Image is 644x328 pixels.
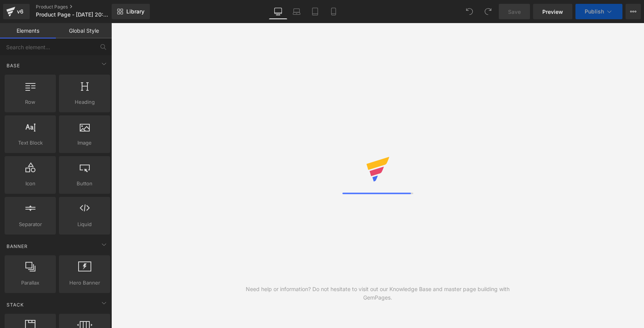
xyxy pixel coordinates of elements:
span: Library [126,8,144,15]
button: Redo [480,4,496,19]
span: Save [508,8,521,16]
a: Laptop [287,4,306,19]
span: Image [61,139,108,147]
span: Liquid [61,220,108,228]
span: Banner [6,243,29,250]
div: Need help or information? Do not hesitate to visit out our Knowledge Base and master page buildin... [245,285,511,302]
a: Preview [533,4,572,19]
span: Text Block [7,139,54,147]
a: v6 [3,4,30,19]
span: Base [6,62,21,69]
span: Row [7,98,54,106]
span: Stack [6,301,25,308]
span: Preview [542,8,563,16]
span: Hero Banner [61,279,108,287]
span: Product Page - [DATE] 20:31:48 [36,12,110,18]
a: New Library [112,4,150,19]
button: Publish [575,4,622,19]
span: Separator [7,220,54,228]
button: Undo [462,4,477,19]
a: Product Pages [36,4,124,10]
a: Tablet [306,4,324,19]
span: Icon [7,180,54,188]
a: Global Style [56,23,112,38]
span: Publish [585,8,604,15]
span: Parallax [7,279,54,287]
span: Heading [61,98,108,106]
button: More [626,4,641,19]
span: Button [61,180,108,188]
a: Mobile [324,4,343,19]
a: Desktop [269,4,287,19]
div: v6 [15,7,25,17]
